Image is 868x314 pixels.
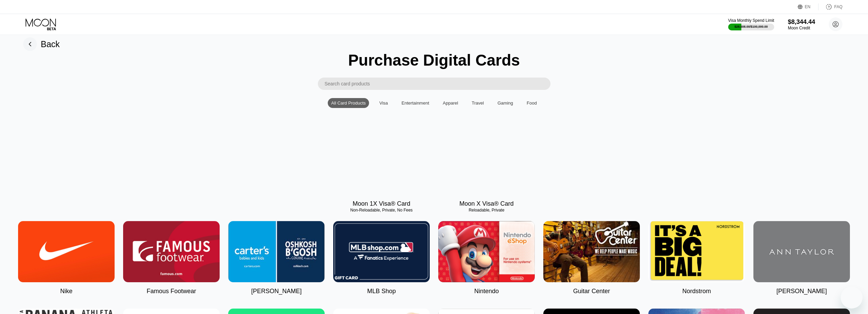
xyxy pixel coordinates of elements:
[439,98,461,108] div: Apparel
[819,3,842,10] div: FAQ
[438,208,535,213] div: Reloadable, Private
[682,288,711,295] div: Nordstrom
[498,100,513,106] div: Gaming
[328,98,369,108] div: All Card Products
[472,100,484,106] div: Travel
[474,288,499,295] div: Nintendo
[353,200,410,207] div: Moon 1X Visa® Card
[728,18,774,30] div: Visa Monthly Spend Limit$28,508.00/$100,000.00
[443,100,458,106] div: Apparel
[376,98,391,108] div: Visa
[251,288,301,295] div: [PERSON_NAME]
[494,98,517,108] div: Gaming
[468,98,487,108] div: Travel
[325,78,550,90] input: Search card products
[401,100,429,106] div: Entertainment
[331,100,366,106] div: All Card Products
[523,98,540,108] div: Food
[776,288,827,295] div: [PERSON_NAME]
[367,288,396,295] div: MLB Shop
[23,37,60,51] div: Back
[348,51,520,69] div: Purchase Digital Cards
[841,287,863,309] iframe: Кнопка запуска окна обмена сообщениями
[735,25,768,28] div: $28,508.00 / $100,000.00
[805,4,811,9] div: EN
[459,200,514,207] div: Moon X Visa® Card
[788,18,815,26] div: $8,344.44
[398,98,432,108] div: Entertainment
[333,208,430,213] div: Non-Reloadable, Private, No Fees
[788,26,815,30] div: Moon Credit
[728,18,774,23] div: Visa Monthly Spend Limit
[527,100,537,106] div: Food
[798,3,819,10] div: EN
[41,39,60,49] div: Back
[834,4,842,9] div: FAQ
[573,288,610,295] div: Guitar Center
[147,288,196,295] div: Famous Footwear
[788,18,815,30] div: $8,344.44Moon Credit
[60,288,72,295] div: Nike
[379,100,388,106] div: Visa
